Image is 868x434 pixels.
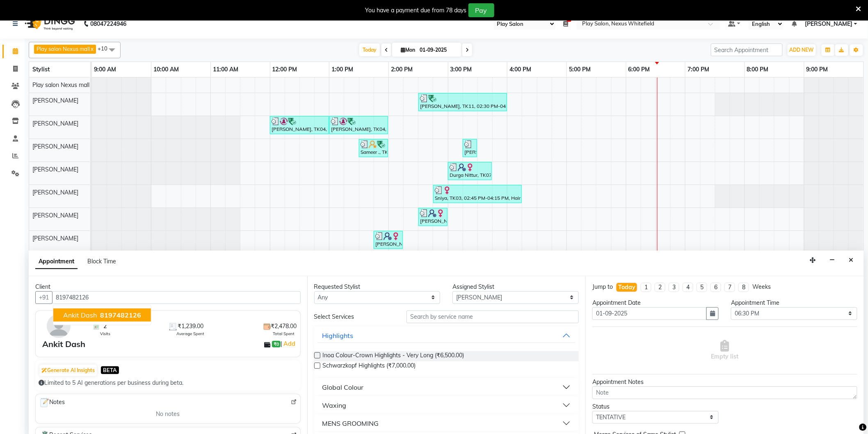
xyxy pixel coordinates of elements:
img: avatar [47,314,71,338]
div: Requested Stylist [314,283,441,291]
div: Assigned Stylist [452,283,579,291]
span: Visits [100,331,110,337]
span: ₹2,478.00 [271,322,297,331]
span: [PERSON_NAME] [805,20,852,28]
a: 11:00 AM [211,64,240,75]
span: BETA [101,366,119,374]
span: Appointment [35,254,78,269]
button: Waxing [318,398,576,413]
div: Today [618,283,635,292]
li: 4 [683,283,693,292]
span: [PERSON_NAME] [32,235,78,242]
div: Durga Nittur, TK07, 03:00 PM-03:45 PM, Hair Cut [DEMOGRAPHIC_DATA] (Senior Stylist) [449,163,491,179]
a: 10:00 AM [151,64,181,75]
li: 6 [710,283,721,292]
div: Client [35,283,301,291]
span: Notes [39,397,65,408]
span: [PERSON_NAME] [32,212,78,219]
span: Play salon Nexus mall [37,46,90,52]
span: ₹1,239.00 [178,322,203,331]
span: [PERSON_NAME] [32,166,78,173]
div: MENS GROOMING [322,418,379,428]
img: logo [21,12,77,35]
a: 7:00 PM [685,64,711,75]
button: +91 [35,291,53,304]
div: You have a payment due from 78 days [365,6,467,15]
div: Jump to [592,283,613,291]
span: [PERSON_NAME] [32,120,78,127]
span: No notes [156,410,180,418]
li: 1 [641,283,651,292]
span: | [281,339,297,349]
li: 3 [669,283,679,292]
button: Highlights [318,328,576,343]
a: 9:00 PM [804,64,830,75]
span: 2 [103,322,107,331]
span: Total Spent [273,331,295,337]
a: 6:00 PM [626,64,652,75]
div: Ankit Dash [42,338,85,350]
span: [PERSON_NAME] [32,97,78,104]
button: ADD NEW [788,44,816,56]
li: 2 [655,283,665,292]
span: [PERSON_NAME] [32,189,78,196]
button: Global Colour [318,380,576,395]
input: Search by service name [407,311,579,323]
span: [PERSON_NAME] [32,143,78,150]
div: Weeks [752,283,771,291]
b: 08047224946 [90,12,126,35]
li: 5 [697,283,707,292]
div: Global Colour [322,382,364,392]
div: [PERSON_NAME], TK04, 12:00 PM-01:00 PM, INOA Root Touch-Up Medium [271,117,328,133]
button: Generate AI Insights [39,365,97,376]
span: Mon [399,47,417,53]
div: Sniya, TK03, 02:45 PM-04:15 PM, Hair Cut [DEMOGRAPHIC_DATA] (Senior Stylist),FUSIO-DOSE PLUS RITU... [434,186,521,202]
div: Appointment Date [592,299,719,307]
span: Today [359,43,380,56]
div: Appointment Time [731,299,857,307]
button: Close [845,254,857,267]
span: Average Spent [177,331,205,337]
input: Search by Name/Mobile/Email/Code [52,291,301,304]
span: Schwarzkopf Highlights (₹7,000.00) [323,361,416,372]
span: +10 [98,45,114,52]
a: 1 [564,20,569,27]
span: ADD NEW [790,47,814,53]
span: Stylist [32,66,50,73]
span: Empty list [711,340,739,361]
div: Appointment Notes [592,378,857,386]
a: Add [282,339,297,349]
a: 12:00 PM [270,64,299,75]
div: Limited to 5 AI generations per business during beta. [39,379,297,387]
span: Play salon Nexus mall [32,81,89,89]
div: Select Services [308,313,400,321]
a: 2:00 PM [389,64,415,75]
div: [PERSON_NAME], TK11, 02:30 PM-04:00 PM, [PERSON_NAME] Shaping,Hair Cut Men (Senior stylist) [419,94,506,110]
span: ₹0 [272,341,281,347]
a: 1:00 PM [329,64,355,75]
div: [PERSON_NAME], TK09, 01:45 PM-02:15 PM, Classic manicure [375,232,402,248]
div: [PERSON_NAME], TK10, 02:30 PM-03:00 PM, Hair Cut [DEMOGRAPHIC_DATA] (Senior Stylist) [419,209,447,225]
a: 9:00 AM [92,64,118,75]
li: 8 [738,283,749,292]
button: MENS GROOMING [318,416,576,431]
div: Sameer ., TK06, 01:30 PM-02:00 PM, [PERSON_NAME] Shaping [360,140,387,156]
button: Pay [468,3,494,17]
div: Status [592,402,719,411]
input: yyyy-mm-dd [592,307,707,320]
div: Waxing [322,400,347,410]
a: 4:00 PM [507,64,533,75]
span: Ankit Dash [63,311,97,319]
li: 7 [724,283,735,292]
a: 3:00 PM [448,64,474,75]
div: [PERSON_NAME], TK12, 03:15 PM-03:30 PM, Hair Cut Men (Senior stylist) [464,140,476,156]
span: Inoa Colour-Crown Highlights - Very Long (₹6,500.00) [323,351,464,361]
div: Highlights [322,331,354,340]
input: Search Appointment [711,43,783,56]
a: x [90,46,94,52]
div: [PERSON_NAME], TK04, 01:00 PM-02:00 PM, New Generation Bond Building Treatment add -on [330,117,387,133]
input: 2025-09-01 [417,44,458,56]
span: 8197482126 [100,311,141,319]
a: 5:00 PM [567,64,593,75]
a: 8:00 PM [745,64,771,75]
